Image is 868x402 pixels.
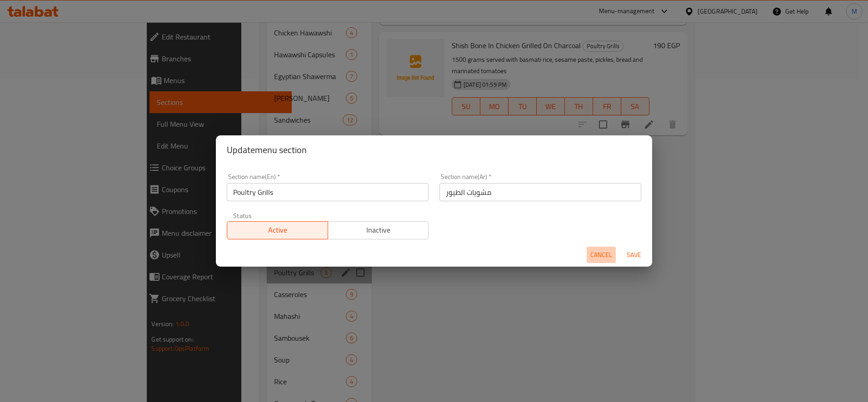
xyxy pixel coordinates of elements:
[619,247,649,263] button: Save
[332,223,425,237] span: Inactive
[623,249,645,261] span: Save
[587,247,616,263] button: Cancel
[227,143,641,157] h2: Update menu section
[227,221,328,239] button: Active
[590,249,612,261] span: Cancel
[227,183,429,201] input: Please enter section name(en)
[231,223,324,237] span: Active
[439,183,641,201] input: Please enter section name(ar)
[328,221,429,239] button: Inactive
